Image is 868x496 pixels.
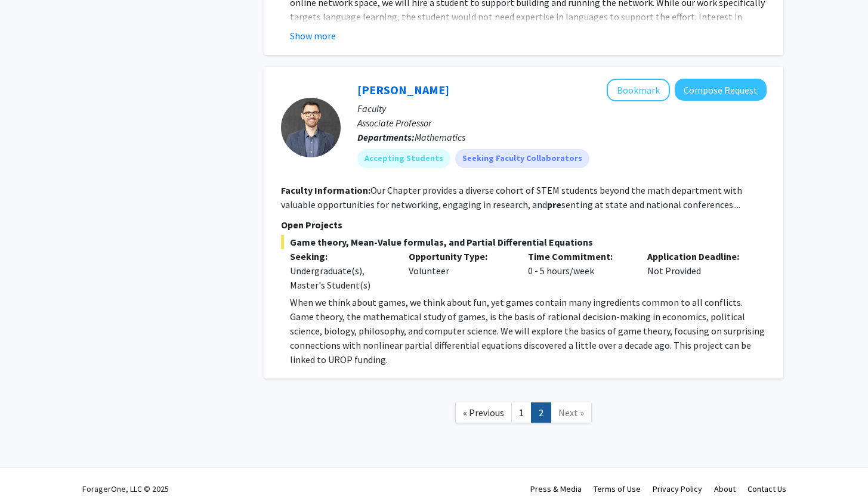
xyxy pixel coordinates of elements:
[290,263,391,292] div: Undergraduate(s), Master's Student(s)
[653,483,702,494] a: Privacy Policy
[415,131,465,143] span: Mathematics
[530,483,582,494] a: Press & Media
[519,249,638,292] div: 0 - 5 hours/week
[455,149,589,168] mat-chip: Seeking Faculty Collaborators
[9,442,51,487] iframe: Chat
[647,249,749,263] p: Application Deadline:
[747,483,786,494] a: Contact Us
[400,249,519,292] div: Volunteer
[357,82,449,97] a: [PERSON_NAME]
[558,407,584,418] span: Next »
[594,483,641,494] a: Terms of Use
[675,79,767,101] button: Compose Request to Fernando Charro
[714,483,736,494] a: About
[455,402,512,423] a: Previous
[357,101,767,116] p: Faculty
[290,29,336,43] button: Show more
[607,79,670,101] button: Add Fernando Charro to Bookmarks
[357,116,767,130] p: Associate Professor
[290,296,765,365] span: When we think about games, we think about fun, yet games contain many ingredients common to all c...
[281,184,370,196] b: Faculty Information:
[290,249,391,263] p: Seeking:
[463,407,504,418] span: « Previous
[551,402,592,423] a: Next Page
[264,390,783,439] nav: Page navigation
[281,184,742,210] fg-read-more: Our Chapter provides a diverse cohort of STEM students beyond the math department with valuable o...
[357,131,415,143] b: Departments:
[409,249,510,263] p: Opportunity Type:
[638,249,758,292] div: Not Provided
[281,218,767,232] p: Open Projects
[547,199,561,210] b: pre
[531,402,551,423] a: 2
[281,235,767,249] span: Game theory, Mean-Value formulas, and Partial Differential Equations
[528,249,629,263] p: Time Commitment:
[357,149,450,168] mat-chip: Accepting Students
[511,402,532,423] a: 1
